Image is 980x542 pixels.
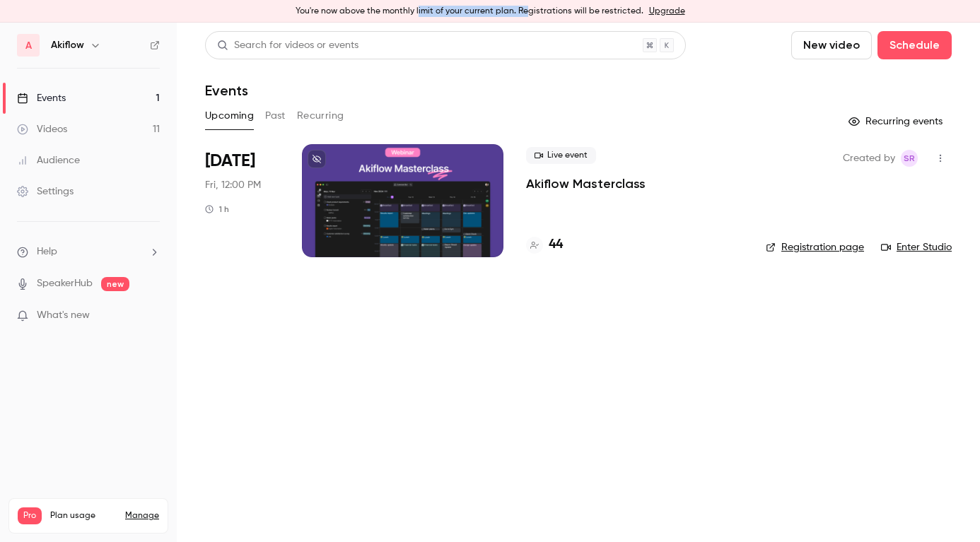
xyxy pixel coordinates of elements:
[37,276,93,291] a: SpeakerHub
[265,105,286,127] button: Past
[526,175,646,192] a: Akiflow Masterclass
[526,147,596,164] span: Live event
[791,31,872,59] button: New video
[205,105,254,127] button: Upcoming
[205,82,248,99] h1: Events
[50,510,117,522] span: Plan usage
[143,310,160,322] iframe: Noticeable Trigger
[901,150,918,167] span: Santiago Romero
[549,235,563,254] h4: 44
[526,235,563,254] a: 44
[37,245,57,259] span: Help
[205,144,279,257] div: Oct 10 Fri, 12:00 PM (America/Buenos Aires)
[51,38,84,52] h6: Akiflow
[842,110,952,133] button: Recurring events
[205,150,255,172] span: [DATE]
[205,178,261,192] span: Fri, 12:00 PM
[17,122,67,136] div: Videos
[125,510,159,522] a: Manage
[217,38,358,53] div: Search for videos or events
[766,240,864,254] a: Registration page
[17,245,160,259] li: help-dropdown-opener
[18,507,42,524] span: Pro
[37,308,90,323] span: What's new
[297,105,344,127] button: Recurring
[881,240,952,254] a: Enter Studio
[17,153,80,167] div: Audience
[904,150,915,167] span: SR
[25,38,32,53] span: A
[877,31,952,59] button: Schedule
[205,204,229,215] div: 1 h
[101,277,129,291] span: new
[649,6,685,17] a: Upgrade
[17,91,66,105] div: Events
[17,184,74,199] div: Settings
[843,150,895,167] span: Created by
